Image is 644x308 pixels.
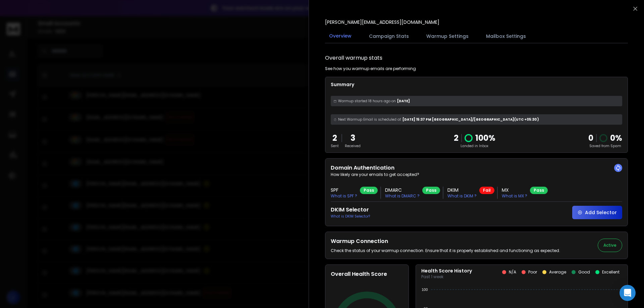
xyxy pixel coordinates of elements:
[345,133,361,143] p: 3
[331,172,622,177] p: How likely are your emails to get accepted?
[422,29,473,44] button: Warmup Settings
[331,270,403,278] h2: Overall Health Score
[331,248,560,253] p: Check the status of your warmup connection. Ensure that it is properly established and functionin...
[421,274,472,280] p: Past 1 week
[338,99,396,104] span: Warmup started 18 hours ago on
[475,133,495,143] p: 100 %
[385,187,420,193] h3: DMARC
[331,206,370,214] h2: DKIM Selector
[528,269,537,275] p: Poor
[447,193,477,199] p: What is DKIM ?
[454,133,459,143] p: 2
[421,267,472,274] p: Health Score History
[325,19,439,25] p: [PERSON_NAME][EMAIL_ADDRESS][DOMAIN_NAME]
[331,193,357,199] p: What is SPF ?
[502,187,527,193] h3: MX
[598,239,622,252] button: Active
[331,81,622,88] p: Summary
[331,114,622,125] div: [DATE] 15:37 PM [GEOGRAPHIC_DATA]/[GEOGRAPHIC_DATA] (UTC +05:30 )
[331,133,339,143] p: 2
[422,288,428,292] tspan: 100
[530,187,548,194] div: Pass
[502,193,527,199] p: What is MX ?
[602,269,620,275] p: Excellent
[578,269,590,275] p: Good
[365,29,413,44] button: Campaign Stats
[482,29,530,44] button: Mailbox Settings
[385,193,420,199] p: What is DMARC ?
[331,237,560,245] h2: Warmup Connection
[331,214,370,219] p: What is DKIM Selector?
[325,28,356,44] button: Overview
[360,187,378,194] div: Pass
[331,143,339,148] p: Sent
[447,187,477,193] h3: DKIM
[620,285,636,301] div: Open Intercom Messenger
[610,133,622,143] p: 0 %
[422,187,440,194] div: Pass
[338,117,401,122] span: Next Warmup Email is scheduled at
[572,206,622,219] button: Add Selector
[588,143,622,148] p: Saved from Spam
[345,143,361,148] p: Received
[549,269,566,275] p: Average
[331,164,622,172] h2: Domain Authentication
[325,66,416,71] p: See how you warmup emails are performing
[454,143,495,148] p: Landed in Inbox
[331,187,357,193] h3: SPF
[325,54,382,62] h1: Overall warmup stats
[479,187,494,194] div: Fail
[331,96,622,106] div: [DATE]
[588,132,593,143] strong: 0
[509,269,516,275] p: N/A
